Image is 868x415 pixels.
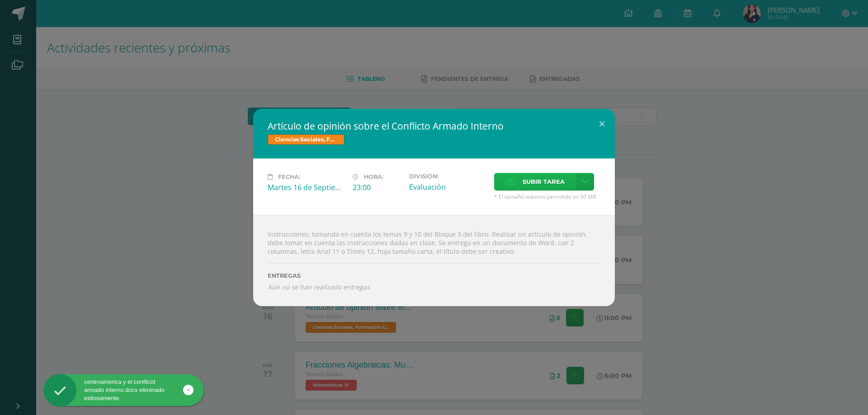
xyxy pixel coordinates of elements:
div: centroamerica y el conflicot armado interno.docx eliminado exitosamente. [43,378,204,403]
div: 23:00 [353,182,402,192]
label: ENTREGAS [268,272,600,279]
i: Aún no se han realizado entregas [268,283,600,291]
button: Close (Esc) [589,109,615,140]
label: División: [409,173,487,180]
div: Martes 16 de Septiembre [268,182,345,192]
span: Subir tarea [523,173,565,190]
span: Fecha: [278,173,300,180]
span: Ciencias Sociales, Formación Ciudadana e Interculturalidad [268,134,344,145]
h2: Artículo de opinión sobre el Conflicto Armado Interno [268,120,600,132]
span: * El tamaño máximo permitido es 50 MB [494,193,600,201]
div: Instrucciones: tomando en cuenta los temas 9 y 10 del Bloque 3 del libro. Realizar un artículo de... [253,215,615,306]
span: Hora: [364,173,383,180]
div: Evaluación [409,182,487,192]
